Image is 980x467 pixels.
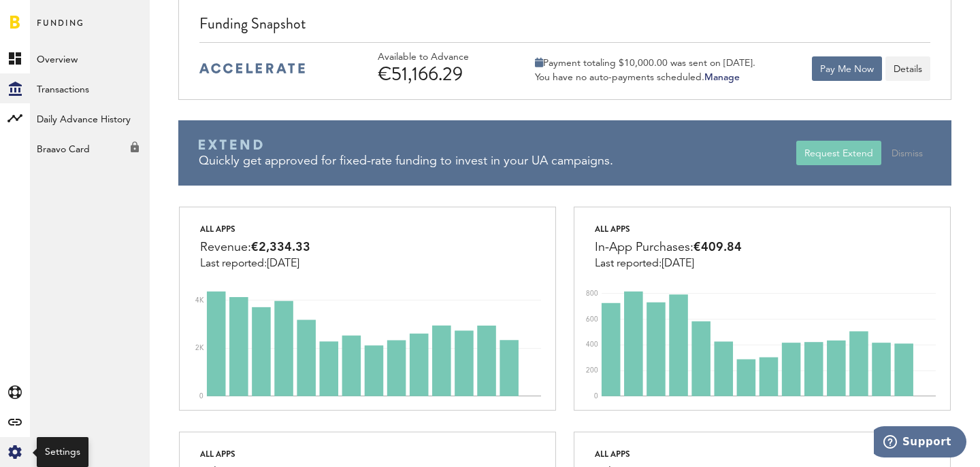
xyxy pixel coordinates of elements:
[874,426,966,460] iframe: Opens a widget where you can find more information
[586,367,598,374] text: 200
[200,237,310,258] div: Revenue:
[885,56,930,81] button: Details
[661,258,694,269] span: [DATE]
[883,141,931,165] button: Dismiss
[693,241,742,254] span: €409.84
[199,139,263,150] img: Braavo Extend
[45,445,80,459] div: Settings
[30,103,150,133] a: Daily Advance History
[199,153,797,170] div: Quickly get approved for fixed-rate funding to invest in your UA campaigns.
[200,258,310,270] div: Last reported:
[199,393,203,400] text: 0
[267,258,299,269] span: [DATE]
[595,258,742,270] div: Last reported:
[595,221,742,237] div: All apps
[37,15,84,44] span: Funding
[200,446,387,462] div: All apps
[195,345,204,351] text: 2K
[535,57,755,69] div: Payment totaling $10,000.00 was sent on [DATE].
[200,221,310,237] div: All apps
[595,446,715,462] div: All apps
[594,393,598,400] text: 0
[199,63,305,73] img: accelerate-medium-blue-logo.svg
[812,56,882,81] button: Pay Me Now
[30,73,150,103] a: Transactions
[195,297,204,304] text: 4K
[30,133,150,158] div: Braavo Card
[199,13,931,42] div: Funding Snapshot
[378,52,507,63] div: Available to Advance
[30,44,150,73] a: Overview
[535,71,755,84] div: You have no auto-payments scheduled.
[378,63,507,85] div: €51,166.29
[704,73,740,82] a: Manage
[586,316,598,323] text: 600
[251,241,310,254] span: €2,334.33
[796,141,881,165] button: Request Extend
[586,290,598,297] text: 800
[586,342,598,349] text: 400
[595,237,742,258] div: In-App Purchases:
